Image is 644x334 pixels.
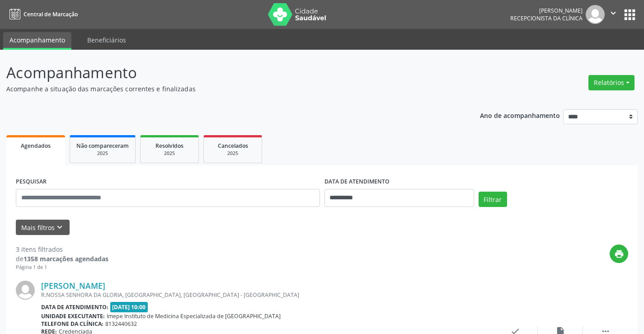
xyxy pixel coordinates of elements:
div: 2025 [76,150,129,157]
label: DATA DE ATENDIMENTO [324,175,390,189]
i: print [614,249,624,259]
b: Data de atendimento: [41,303,108,311]
span: Agendados [21,142,51,150]
strong: 1358 marcações agendadas [24,254,108,263]
div: [PERSON_NAME] [510,7,583,14]
div: 2025 [210,150,255,157]
div: 3 itens filtrados [16,245,108,254]
span: 8132440632 [105,320,137,328]
span: Central de Marcação [24,10,78,18]
b: Telefone da clínica: [41,320,103,328]
b: Unidade executante: [41,312,105,320]
div: de [16,254,108,263]
div: 2025 [147,150,192,157]
div: R.NOSSA SENHORA DA GLORIA, [GEOGRAPHIC_DATA], [GEOGRAPHIC_DATA] - [GEOGRAPHIC_DATA] [41,291,493,299]
span: Resolvidos [155,142,183,150]
p: Ano de acompanhamento [480,109,560,121]
span: Recepcionista da clínica [510,14,583,22]
img: img [16,281,35,300]
div: Página 1 de 1 [16,263,108,271]
button: print [610,245,628,263]
a: Beneficiários [81,32,132,48]
p: Acompanhamento [6,61,448,84]
label: PESQUISAR [16,175,47,189]
button: Filtrar [479,192,507,207]
img: img [586,5,605,24]
button: apps [622,7,638,23]
span: Imepe Instituto de Medicina Especializada de [GEOGRAPHIC_DATA] [107,312,281,320]
button:  [605,5,622,24]
span: [DATE] 10:00 [110,302,148,312]
span: Não compareceram [76,142,129,150]
p: Acompanhe a situação das marcações correntes e finalizadas [6,84,448,94]
a: Central de Marcação [6,7,78,22]
button: Relatórios [588,75,635,90]
i:  [608,8,618,18]
a: [PERSON_NAME] [41,281,105,291]
i: keyboard_arrow_down [55,222,65,232]
span: Cancelados [218,142,248,150]
a: Acompanhamento [3,32,71,50]
button: Mais filtroskeyboard_arrow_down [16,220,70,235]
